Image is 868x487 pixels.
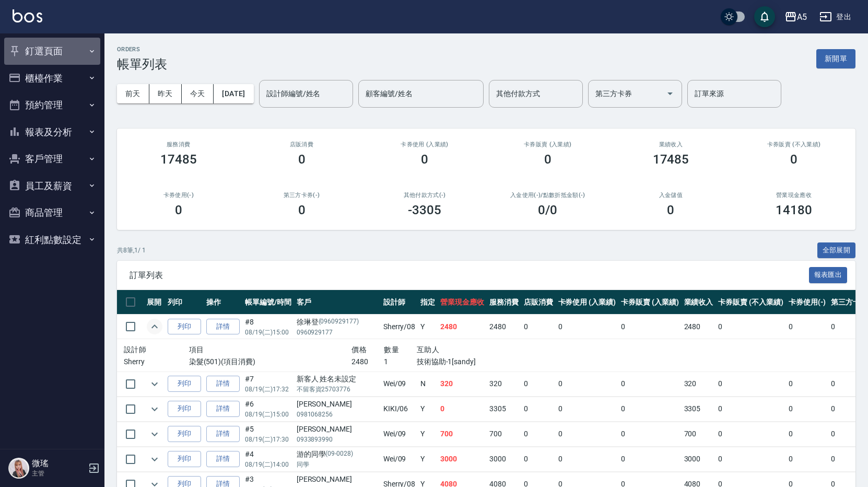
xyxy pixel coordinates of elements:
a: 詳情 [206,401,240,417]
th: 操作 [204,290,242,315]
td: N [418,372,438,396]
h2: 第三方卡券(-) [253,192,351,199]
td: 2480 [682,315,716,339]
p: 主管 [32,469,85,478]
td: 2480 [487,315,521,339]
td: #8 [242,315,294,339]
button: 列印 [168,401,201,417]
td: 700 [487,422,521,446]
th: 設計師 [381,290,418,315]
button: 前天 [117,84,149,103]
h3: -3305 [408,203,441,217]
td: 0 [521,422,556,446]
td: 320 [438,372,487,396]
h2: 入金儲值 [622,192,720,199]
button: 報表匯出 [809,267,848,283]
td: KIKI /06 [381,397,418,421]
button: [DATE] [214,84,253,103]
button: 登出 [815,7,855,27]
td: Y [418,397,438,421]
h2: 入金使用(-) /點數折抵金額(-) [499,192,597,199]
td: 0 [618,422,682,446]
button: 商品管理 [4,199,100,226]
td: #6 [242,397,294,421]
button: A5 [780,6,811,28]
button: 報表及分析 [4,119,100,146]
td: 0 [556,315,619,339]
td: #7 [242,372,294,396]
p: 技術協助-1[sandy] [417,356,514,367]
td: 0 [556,397,619,421]
h3: 0 [298,203,306,217]
p: Sherry [124,356,189,367]
td: 0 [521,447,556,471]
td: 0 [618,315,682,339]
td: Wei /09 [381,372,418,396]
button: 釘選頁面 [4,38,100,65]
td: Sherry /08 [381,315,418,339]
td: 0 [786,447,829,471]
td: 0 [715,397,785,421]
div: A5 [797,10,807,24]
a: 詳情 [206,319,240,335]
td: 0 [521,315,556,339]
h2: 其他付款方式(-) [376,192,474,199]
th: 帳單編號/時間 [242,290,294,315]
td: 0 [715,447,785,471]
td: 320 [487,372,521,396]
td: Wei /09 [381,447,418,471]
p: 08/19 (二) 15:00 [245,410,291,419]
h2: 業績收入 [622,141,720,148]
td: 0 [556,447,619,471]
p: 08/19 (二) 17:30 [245,435,291,444]
td: #5 [242,422,294,446]
button: 列印 [168,319,201,335]
p: 共 8 筆, 1 / 1 [117,246,146,255]
p: 同學 [297,460,378,469]
td: Y [418,315,438,339]
td: 0 [715,315,785,339]
td: Wei /09 [381,422,418,446]
td: 0 [556,422,619,446]
th: 客戶 [294,290,381,315]
div: [PERSON_NAME] [297,399,378,410]
span: 訂單列表 [130,270,809,281]
span: 互助人 [417,345,439,354]
h2: 卡券使用 (入業績) [376,141,474,148]
th: 卡券使用(-) [786,290,829,315]
p: 1 [384,356,416,367]
p: (0960929177) [319,317,359,328]
button: 櫃檯作業 [4,65,100,92]
button: expand row [147,426,162,442]
h2: 卡券使用(-) [130,192,228,199]
h3: 0 [790,152,797,167]
td: 0 [556,372,619,396]
h5: 微瑤 [32,458,85,469]
button: 員工及薪資 [4,172,100,200]
a: 新開單 [816,53,855,63]
h3: 0 [421,152,428,167]
td: #4 [242,447,294,471]
td: 0 [618,397,682,421]
td: 700 [682,422,716,446]
td: 3305 [682,397,716,421]
h2: ORDERS [117,46,167,53]
h3: 服務消費 [130,141,228,148]
td: 0 [786,372,829,396]
img: Logo [13,9,42,22]
th: 服務消費 [487,290,521,315]
h2: 卡券販賣 (不入業績) [745,141,843,148]
div: [PERSON_NAME] [297,424,378,435]
button: 全部展開 [817,242,856,259]
td: 3305 [487,397,521,421]
td: 320 [682,372,716,396]
td: 3000 [682,447,716,471]
td: 3000 [487,447,521,471]
button: expand row [147,401,162,417]
td: 2480 [438,315,487,339]
td: 0 [786,315,829,339]
p: (09-0028) [325,449,353,460]
h3: 17485 [160,152,197,167]
p: 不留客資25703776 [297,385,378,394]
th: 卡券販賣 (入業績) [618,290,682,315]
